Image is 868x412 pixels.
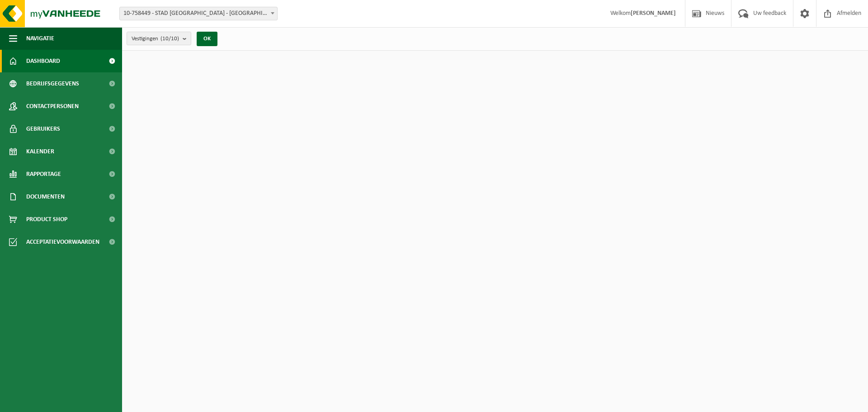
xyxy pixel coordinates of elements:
[26,185,65,208] span: Documenten
[119,7,278,20] span: 10-758449 - STAD SINT NIKLAAS - SINT-NIKLAAS
[26,72,79,95] span: Bedrijfsgegevens
[26,140,54,163] span: Kalender
[127,32,191,45] button: Vestigingen(10/10)
[26,208,67,231] span: Product Shop
[120,7,277,20] span: 10-758449 - STAD SINT NIKLAAS - SINT-NIKLAAS
[26,27,54,50] span: Navigatie
[160,36,179,42] count: (10/10)
[26,231,99,253] span: Acceptatievoorwaarden
[631,10,676,17] strong: [PERSON_NAME]
[26,118,60,140] span: Gebruikers
[26,95,79,118] span: Contactpersonen
[197,32,217,46] button: OK
[132,32,179,46] span: Vestigingen
[26,50,60,72] span: Dashboard
[26,163,61,185] span: Rapportage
